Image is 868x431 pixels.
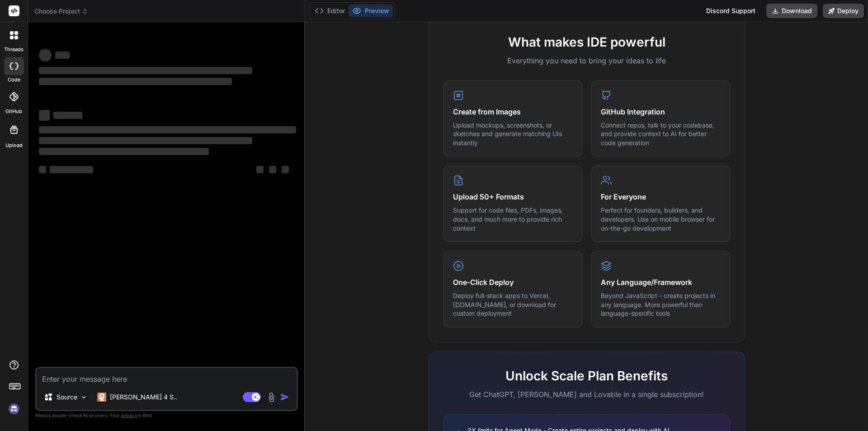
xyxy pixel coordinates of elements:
[453,291,573,318] p: Deploy full-stack apps to Vercel, [DOMAIN_NAME], or download for custom deployment
[443,55,730,66] p: Everything you need to bring your ideas to life
[6,401,22,417] img: signin
[601,206,721,232] p: Perfect for founders, builders, and developers. Use on mobile browser for on-the-go development
[601,277,721,288] h4: Any Language/Framework
[311,5,349,17] button: Editor
[121,412,137,418] span: privacy
[453,191,573,202] h4: Upload 50+ Formats
[39,137,252,144] span: ‌
[256,166,264,173] span: ‌
[39,49,52,62] span: ‌
[34,7,88,16] span: Choose Project
[4,46,24,53] label: threads
[701,4,761,18] div: Discord Support
[443,33,730,52] h2: What makes IDE powerful
[50,166,93,173] span: ‌
[601,121,721,147] p: Connect repos, talk to your codebase, and provide context to AI for better code generation
[97,393,106,402] img: Claude 4 Sonnet
[39,78,232,85] span: ‌
[269,166,276,173] span: ‌
[823,4,864,18] button: Deploy
[280,393,289,402] img: icon
[39,166,46,173] span: ‌
[601,191,721,202] h4: For Everyone
[349,5,393,17] button: Preview
[39,110,50,121] span: ‌
[53,112,82,119] span: ‌
[282,166,289,173] span: ‌
[601,291,721,318] p: Beyond JavaScript - create projects in any language. More powerful than language-specific tools
[443,366,730,385] h2: Unlock Scale Plan Benefits
[453,277,573,288] h4: One-Click Deploy
[5,142,23,149] label: Upload
[443,389,730,400] p: Get ChatGPT, [PERSON_NAME] and Lovable in a single subscription!
[55,52,70,59] span: ‌
[39,67,252,74] span: ‌
[80,393,88,401] img: Pick Models
[5,108,22,115] label: GitHub
[39,148,209,155] span: ‌
[453,206,573,232] p: Support for code files, PDFs, images, docs, and much more to provide rich context
[266,392,277,403] img: attachment
[453,121,573,147] p: Upload mockups, screenshots, or sketches and generate matching UIs instantly
[453,106,573,117] h4: Create from Images
[57,393,77,402] p: Source
[35,411,298,420] p: Always double-check its answers. Your in Bind
[110,393,177,402] p: [PERSON_NAME] 4 S..
[39,126,296,133] span: ‌
[766,4,817,18] button: Download
[601,106,721,117] h4: GitHub Integration
[8,76,20,84] label: code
